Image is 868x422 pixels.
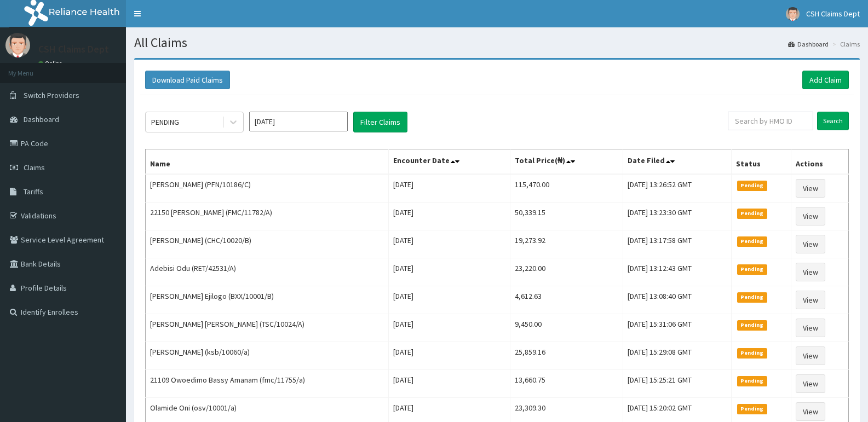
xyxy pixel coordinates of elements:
img: User Image [786,7,800,21]
th: Actions [791,149,848,175]
td: 23,220.00 [510,258,623,286]
td: Adebisi Odu (RET/42531/A) [146,258,389,286]
td: 22150 [PERSON_NAME] (FMC/11782/A) [146,203,389,230]
a: View [796,207,825,226]
span: Switch Providers [24,90,79,100]
span: Pending [737,181,767,190]
td: [DATE] 15:29:08 GMT [623,342,731,370]
a: View [796,235,825,253]
button: Filter Claims [353,112,407,132]
th: Date Filed [623,149,731,175]
td: [DATE] [388,174,510,203]
td: [DATE] [388,203,510,230]
li: Claims [830,39,860,49]
td: 25,859.16 [510,342,623,370]
span: Pending [737,236,767,246]
a: View [796,179,825,198]
span: Pending [737,348,767,358]
span: Tariffs [24,187,43,196]
input: Search by HMO ID [728,112,813,130]
a: View [796,374,825,393]
td: [DATE] 13:26:52 GMT [623,174,731,203]
span: Pending [737,320,767,330]
img: User Image [5,33,30,57]
td: [PERSON_NAME] Ejilogo (BXX/10001/B) [146,286,389,314]
td: 13,660.75 [510,370,623,398]
td: [DATE] [388,314,510,342]
td: [DATE] [388,258,510,286]
th: Total Price(₦) [510,149,623,175]
span: Pending [737,209,767,218]
a: Online [38,60,65,67]
td: 115,470.00 [510,174,623,203]
td: 50,339.15 [510,203,623,230]
span: Pending [737,376,767,386]
td: [DATE] 15:25:21 GMT [623,370,731,398]
span: Pending [737,404,767,414]
p: CSH Claims Dept [38,44,109,54]
td: [DATE] 15:31:06 GMT [623,314,731,342]
button: Download Paid Claims [145,71,230,89]
a: Dashboard [788,39,829,49]
td: [PERSON_NAME] (CHC/10020/B) [146,230,389,258]
td: [DATE] [388,230,510,258]
th: Encounter Date [388,149,510,175]
td: [DATE] [388,286,510,314]
span: CSH Claims Dept [806,9,860,19]
a: Add Claim [802,71,849,89]
td: 4,612.63 [510,286,623,314]
a: View [796,346,825,365]
td: [PERSON_NAME] [PERSON_NAME] (TSC/10024/A) [146,314,389,342]
td: [DATE] 13:12:43 GMT [623,258,731,286]
span: Pending [737,264,767,274]
td: [PERSON_NAME] (PFN/10186/C) [146,174,389,203]
td: 19,273.92 [510,230,623,258]
a: View [796,291,825,309]
input: Search [817,112,849,130]
td: [DATE] 13:23:30 GMT [623,203,731,230]
td: [DATE] 13:17:58 GMT [623,230,731,258]
th: Name [146,149,389,175]
td: 9,450.00 [510,314,623,342]
td: [DATE] [388,342,510,370]
td: [DATE] 13:08:40 GMT [623,286,731,314]
span: Claims [24,163,45,172]
h1: All Claims [134,36,860,50]
span: Dashboard [24,114,59,124]
a: View [796,319,825,337]
th: Status [731,149,791,175]
td: [DATE] [388,370,510,398]
a: View [796,402,825,421]
td: [PERSON_NAME] (ksb/10060/a) [146,342,389,370]
span: Pending [737,292,767,302]
div: PENDING [151,117,179,128]
a: View [796,263,825,281]
input: Select Month and Year [249,112,348,131]
td: 21109 Owoedimo Bassy Amanam (fmc/11755/a) [146,370,389,398]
